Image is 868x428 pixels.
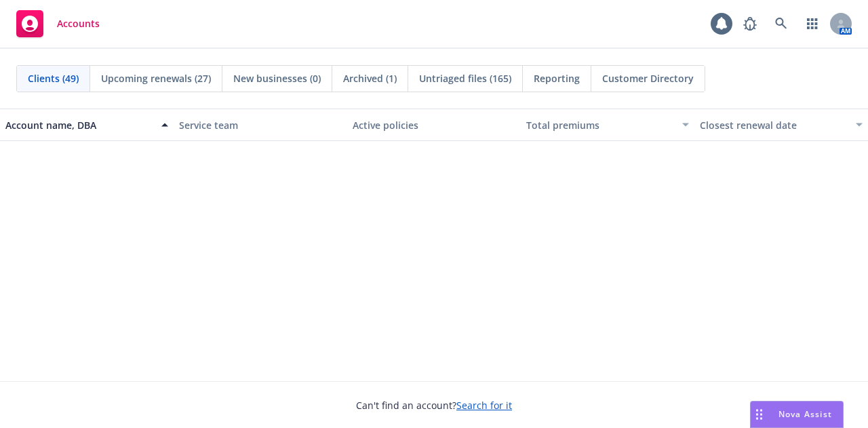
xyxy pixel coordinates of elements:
span: Clients (49) [28,71,79,85]
a: Accounts [11,5,105,43]
div: Drag to move [751,402,768,427]
span: Nova Assist [778,408,832,420]
div: Service team [179,118,342,132]
span: New businesses (0) [233,71,321,85]
button: Nova Assist [750,401,844,428]
div: Active policies [353,118,515,132]
a: Report a Bug [736,10,764,37]
a: Search for it [456,399,512,412]
span: Reporting [534,71,580,85]
button: Closest renewal date [694,109,868,141]
span: Accounts [57,18,100,29]
button: Service team [174,109,347,141]
span: Customer Directory [602,71,694,85]
span: Can't find an account? [356,398,512,412]
button: Total premiums [521,109,694,141]
div: Account name, DBA [5,118,153,132]
div: Total premiums [526,118,674,132]
button: Active policies [347,109,521,141]
a: Switch app [799,10,826,37]
div: Closest renewal date [700,118,848,132]
span: Untriaged files (165) [419,71,511,85]
a: Search [768,10,795,37]
span: Upcoming renewals (27) [101,71,211,85]
span: Archived (1) [343,71,397,85]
